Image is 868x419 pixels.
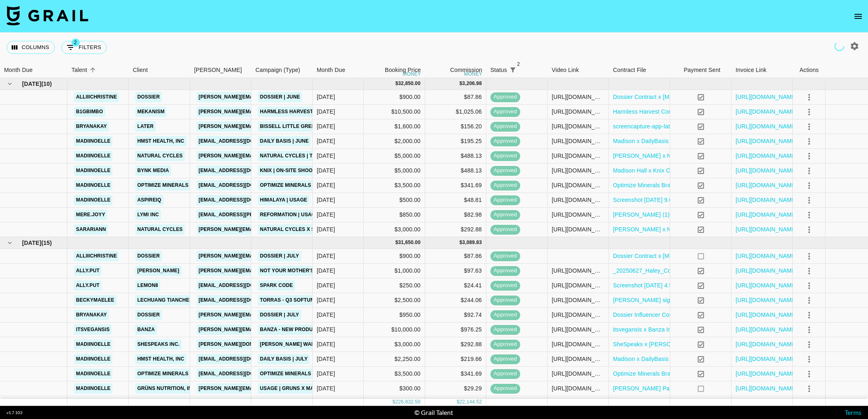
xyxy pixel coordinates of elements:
[364,381,425,396] div: $300.00
[552,281,604,289] div: https://www.tiktok.com/@ally.put/video/7521833427012766990
[197,166,288,176] a: [EMAIL_ADDRESS][DOMAIN_NAME]
[197,224,372,235] a: [PERSON_NAME][EMAIL_ADDRESS][PERSON_NAME][DOMAIN_NAME]
[425,396,486,411] div: $73.22
[87,64,98,76] button: Sort
[613,93,794,101] a: Dossier Contract x [MEDICAL_DATA][PERSON_NAME]-July.docx.pdf
[425,90,486,105] div: $87.86
[258,136,311,146] a: Daily Basis | June
[613,340,745,348] a: SheSpeaks x [PERSON_NAME] Agreement (1).pdf
[515,60,523,68] span: 2
[317,252,335,260] div: Jul '25
[74,251,119,261] a: alliiichristine
[258,107,337,117] a: Harmless Harvest | Usage
[519,64,530,76] button: Sort
[197,280,288,291] a: [EMAIL_ADDRESS][DOMAIN_NAME]
[552,166,604,175] div: https://www.instagram.com/p/DK0JW-fJtCf/
[197,383,372,394] a: [PERSON_NAME][EMAIL_ADDRESS][PERSON_NAME][DOMAIN_NAME]
[398,239,421,246] div: 31,650.00
[552,296,604,304] div: https://www.youtube.com/watch?v=yJUu-U3w0dw
[135,339,181,350] a: SheSpeaks Inc.
[364,264,425,278] div: $1,000.00
[197,295,288,305] a: [EMAIL_ADDRESS][DOMAIN_NAME]
[802,294,816,307] button: select merge strategy
[736,137,797,145] a: [URL][DOMAIN_NAME]
[364,105,425,119] div: $10,500.00
[364,278,425,293] div: $250.00
[74,369,112,379] a: madiinoelle
[7,41,55,54] button: Select columns
[194,62,242,78] div: [PERSON_NAME]
[197,310,330,320] a: [PERSON_NAME][EMAIL_ADDRESS][DOMAIN_NAME]
[552,122,604,130] div: https://www.tiktok.com/@bryanakay/video/7521803921837296927
[317,108,335,116] div: Jun '25
[552,311,604,319] div: https://www.youtube.com/watch?v=9IkOz1p6fC8&t=3s
[7,6,88,25] img: Grail Talent
[462,80,482,87] div: 3,206.98
[736,108,797,116] a: [URL][DOMAIN_NAME]
[197,266,372,276] a: [PERSON_NAME][EMAIL_ADDRESS][PERSON_NAME][DOMAIN_NAME]
[802,264,816,278] button: select merge strategy
[258,166,338,176] a: Knix | On-Site Shooting Day
[74,121,109,132] a: bryanakay
[74,224,108,235] a: sarariann
[613,137,736,145] a: Madison x DailyBasis - Creator Contract (1).pdf
[425,381,486,396] div: $29.29
[258,251,301,261] a: Dossier | July
[135,310,162,320] a: Dossier
[552,108,604,116] div: https://www.tiktok.com/@b1gbimbo/video/7486139988606864671
[317,137,335,145] div: Jun '25
[736,196,797,204] a: [URL][DOMAIN_NAME]
[364,134,425,149] div: $2,000.00
[613,196,705,204] a: Screenshot [DATE] 9.02.05 AM.png
[425,119,486,134] div: $156.20
[450,62,482,78] div: Commission
[197,107,372,117] a: [PERSON_NAME][EMAIL_ADDRESS][PERSON_NAME][DOMAIN_NAME]
[197,151,372,161] a: [PERSON_NAME][EMAIL_ADDRESS][PERSON_NAME][DOMAIN_NAME]
[317,370,335,378] div: Jul '25
[736,93,797,101] a: [URL][DOMAIN_NAME]
[135,92,162,102] a: Dossier
[684,62,720,78] div: Payment Sent
[197,121,372,132] a: [PERSON_NAME][EMAIL_ADDRESS][PERSON_NAME][DOMAIN_NAME]
[395,80,398,87] div: $
[425,352,486,367] div: $219.66
[490,152,520,160] span: approved
[317,181,335,189] div: Jun '25
[393,399,396,406] div: $
[74,354,112,364] a: madiinoelle
[490,370,520,378] span: approved
[251,62,313,78] div: Campaign (Type)
[258,224,343,235] a: Natural Cycles x Sarariann
[197,369,288,379] a: [EMAIL_ADDRESS][DOMAIN_NAME]
[552,196,604,204] div: https://www.instagram.com/p/DKK3pr9Bbol/
[459,80,462,87] div: $
[425,105,486,119] div: $1,025.06
[74,166,112,176] a: madiinoelle
[486,62,548,78] div: Status
[552,370,604,378] div: https://www.instagram.com/reel/DMX9bjhScps/
[133,62,148,78] div: Client
[490,211,520,219] span: approved
[22,80,41,88] span: [DATE]
[364,367,425,381] div: $3,500.00
[459,239,462,246] div: $
[317,325,335,334] div: Jul '25
[613,325,866,334] a: itsvegansis x Banza Influencer Contract Template - NO PAID USAGE - [DATE] (1) (1) (1).docx.pdf
[732,62,793,78] div: Invoice Link
[317,311,335,319] div: Jul '25
[135,280,160,291] a: LEMON8
[490,226,520,233] span: approved
[552,325,604,334] div: https://www.instagram.com/p/DMxvuFGo7DN/
[670,62,732,78] div: Payment Sent
[135,266,181,276] a: [PERSON_NAME]
[736,340,797,348] a: [URL][DOMAIN_NAME]
[135,295,325,305] a: Lechuang Tiancheng Technology ([GEOGRAPHIC_DATA]) Co. Limited
[736,370,797,378] a: [URL][DOMAIN_NAME]
[552,355,604,363] div: https://www.instagram.com/reel/DL5X4xoJ0jL/
[395,239,398,246] div: $
[425,278,486,293] div: $24.41
[490,196,520,204] span: approved
[197,251,330,261] a: [PERSON_NAME][EMAIL_ADDRESS][DOMAIN_NAME]
[802,382,816,396] button: select merge strategy
[255,62,300,78] div: Campaign (Type)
